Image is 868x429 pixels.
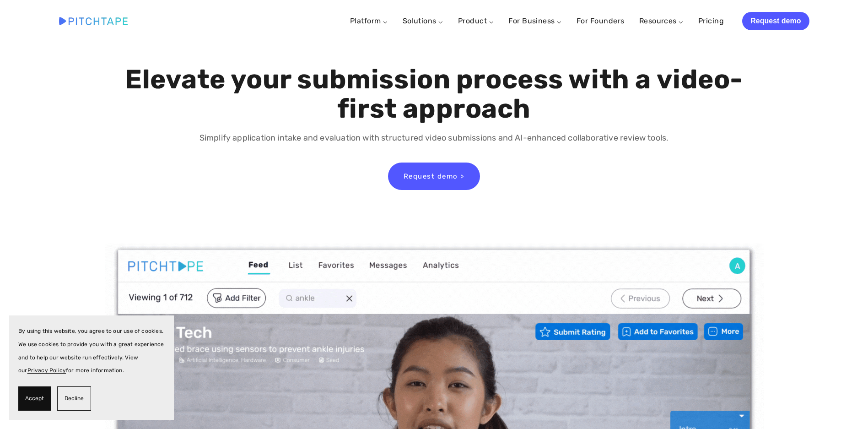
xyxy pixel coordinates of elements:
button: Accept [18,386,51,411]
a: Solutions ⌵ [403,16,443,25]
button: Decline [57,386,91,411]
a: Privacy Policy [27,367,66,374]
a: Platform ⌵ [350,16,388,25]
a: Resources ⌵ [639,16,684,25]
a: For Founders [577,13,625,29]
h1: Elevate your submission process with a video-first approach [123,65,745,124]
span: Accept [25,392,44,405]
span: Decline [65,392,84,405]
p: Simplify application intake and evaluation with structured video submissions and AI-enhanced coll... [123,131,745,145]
a: Request demo > [388,163,480,190]
img: Pitchtape | Video Submission Management Software [59,17,128,25]
a: Pricing [698,13,724,29]
p: By using this website, you agree to our use of cookies. We use cookies to provide you with a grea... [18,325,165,377]
a: For Business ⌵ [508,16,562,25]
section: Cookie banner [9,315,174,420]
a: Product ⌵ [458,16,494,25]
a: Request demo [742,12,809,30]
